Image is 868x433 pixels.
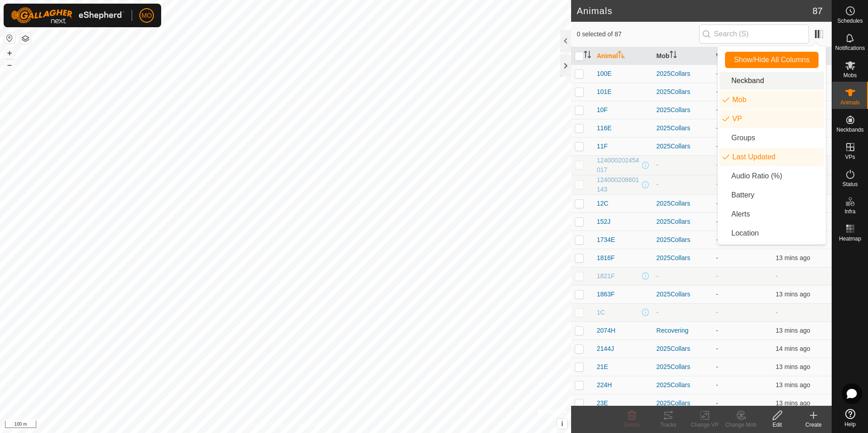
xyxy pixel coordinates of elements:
div: 2025Collars [656,290,709,299]
button: Map Layers [20,33,31,44]
app-display-virtual-paddock-transition: - [716,272,718,280]
span: Neckbands [836,127,863,133]
span: 124000208601143 [597,175,640,194]
app-display-virtual-paddock-transition: - [716,70,718,77]
app-display-virtual-paddock-transition: - [716,327,718,334]
app-display-virtual-paddock-transition: - [716,363,718,370]
li: neckband.label.battery [720,186,824,204]
th: VP [712,47,772,65]
app-display-virtual-paddock-transition: - [716,345,718,352]
div: 2025Collars [656,399,709,408]
div: 2025Collars [656,105,709,115]
img: Gallagher Logo [11,7,124,24]
div: Change VP [686,421,723,429]
span: Schedules [837,18,863,24]
th: Mob [653,47,712,65]
span: 10F [597,105,607,115]
div: Create [795,421,832,429]
app-display-virtual-paddock-transition: - [716,161,718,168]
li: animal.label.alerts [720,205,824,223]
p-sorticon: Activate to sort [670,52,677,59]
div: - [656,308,709,317]
span: 224H [597,380,612,390]
span: 1821F [597,271,615,281]
span: Animals [840,100,860,105]
app-display-virtual-paddock-transition: - [716,309,718,316]
div: Tracks [650,421,686,429]
app-display-virtual-paddock-transition: - [716,254,718,261]
span: Infra [844,209,855,214]
li: common.label.location [720,224,824,242]
div: 2025Collars [656,142,709,151]
p-sorticon: Activate to sort [618,52,625,59]
div: 2025Collars [656,217,709,226]
span: 22 Aug 2025, 8:36 am [776,345,810,352]
div: - [656,180,709,189]
span: Delete [624,422,640,428]
a: Help [832,405,868,431]
span: - [776,309,778,316]
div: - [656,160,709,170]
span: 22 Aug 2025, 8:36 am [776,254,810,261]
span: Status [842,182,858,187]
div: Recovering [656,326,709,335]
span: 116E [597,123,612,133]
span: 0 selected of 87 [577,30,699,39]
a: Contact Us [295,421,321,429]
li: common.btn.groups [720,129,824,147]
button: – [4,59,15,70]
app-display-virtual-paddock-transition: - [716,218,718,225]
div: 2025Collars [656,123,709,133]
app-display-virtual-paddock-transition: - [716,381,718,389]
button: Show/Hide All Columns [725,52,819,68]
app-display-virtual-paddock-transition: - [716,106,718,113]
input: Search (S) [699,25,809,44]
p-sorticon: Activate to sort [584,52,591,59]
div: 2025Collars [656,380,709,390]
span: 22 Aug 2025, 8:36 am [776,290,810,298]
span: i [561,420,563,428]
span: 22 Aug 2025, 8:36 am [776,363,810,370]
div: 2025Collars [656,87,709,97]
app-display-virtual-paddock-transition: - [716,290,718,298]
span: 22 Aug 2025, 8:36 am [776,327,810,334]
span: MO [142,11,152,20]
app-display-virtual-paddock-transition: - [716,143,718,150]
app-display-virtual-paddock-transition: - [716,236,718,243]
span: Help [844,422,856,427]
div: - [656,271,709,281]
a: Privacy Policy [250,421,284,429]
span: Heatmap [839,236,861,241]
div: 2025Collars [656,199,709,208]
span: 22 Aug 2025, 8:36 am [776,381,810,389]
div: Change Mob [723,421,759,429]
div: 2025Collars [656,362,709,372]
div: Edit [759,421,795,429]
app-display-virtual-paddock-transition: - [716,200,718,207]
app-display-virtual-paddock-transition: - [716,88,718,95]
li: enum.columnList.audioRatio [720,167,824,185]
div: 2025Collars [656,69,709,79]
div: 2025Collars [656,253,709,263]
li: mob.label.mob [720,91,824,109]
span: Notifications [835,45,865,51]
button: i [557,419,567,429]
th: Animal [593,47,652,65]
span: 2074H [597,326,615,335]
app-display-virtual-paddock-transition: - [716,124,718,132]
span: 1C [597,308,605,317]
span: 1816F [597,253,615,263]
li: enum.columnList.lastUpdated [720,148,824,166]
span: 124000202454017 [597,156,640,175]
span: Show/Hide All Columns [734,56,809,64]
span: 101E [597,87,612,97]
span: 12C [597,199,608,208]
li: neckband.label.title [720,72,824,90]
span: 2144J [597,344,614,354]
span: 1863F [597,290,615,299]
span: 100E [597,69,612,79]
span: Mobs [843,73,857,78]
span: 1734E [597,235,615,245]
span: 23E [597,399,608,408]
span: VPs [845,154,855,160]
